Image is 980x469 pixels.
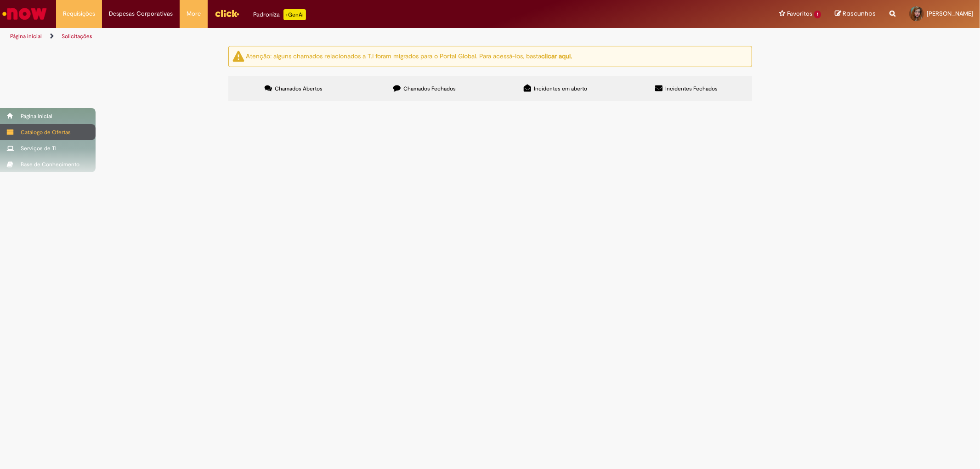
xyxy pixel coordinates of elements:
img: click_logo_yellow_360x200.png [215,6,239,20]
span: Incidentes Fechados [665,85,718,92]
a: Solicitações [62,33,92,40]
ul: Trilhas de página [7,28,646,45]
span: 1 [814,11,821,18]
a: Rascunhos [835,10,876,18]
p: +GenAi [283,9,306,20]
span: Rascunhos [843,9,876,18]
span: Requisições [63,9,95,18]
span: [PERSON_NAME] [927,10,973,17]
span: Chamados Abertos [275,85,323,92]
img: ServiceNow [1,5,48,23]
span: More [187,9,201,18]
ng-bind-html: Atenção: alguns chamados relacionados a T.I foram migrados para o Portal Global. Para acessá-los,... [246,52,572,60]
span: Incidentes em aberto [534,85,587,92]
span: Despesas Corporativas [109,9,173,18]
a: Página inicial [10,33,42,40]
div: Padroniza [253,9,306,20]
span: Favoritos [787,9,812,18]
span: Chamados Fechados [403,85,456,92]
a: clicar aqui. [542,52,572,60]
